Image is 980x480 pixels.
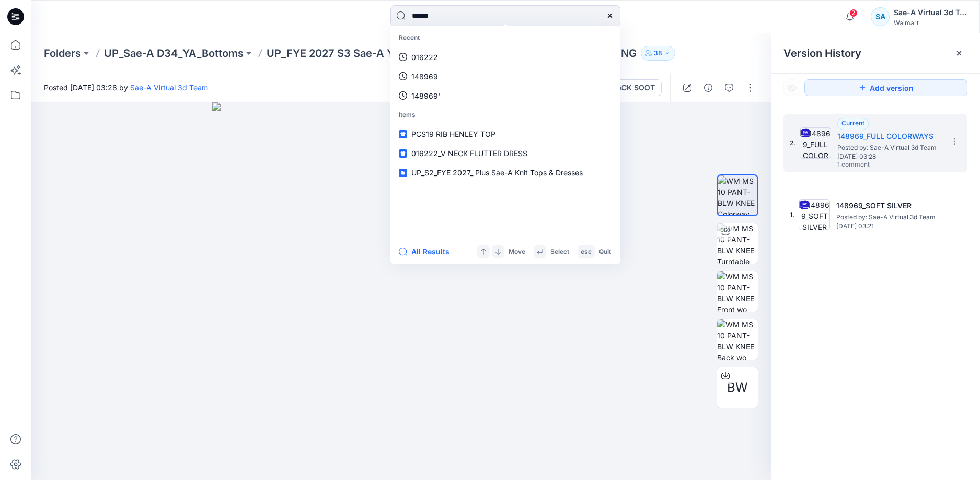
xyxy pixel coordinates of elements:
[718,175,757,215] img: WM MS 10 PANT-BLW KNEE Colorway wo Avatar
[717,319,758,360] img: WM MS 10 PANT-BLW KNEE Back wo Avatar
[44,82,208,93] span: Posted [DATE] 03:28 by
[267,46,445,61] a: UP_FYE 2027 S3 Sae-A YA Bottoms
[799,199,830,230] img: 148969_SOFT SILVER
[717,223,758,264] img: WM MS 10 PANT-BLW KNEE Turntable with Avatar
[836,223,941,230] span: [DATE] 03:21
[804,79,967,96] button: Add version
[130,83,208,92] a: Sae-A Virtual 3d Team
[411,90,440,101] p: 148969'
[790,210,794,219] span: 1.
[790,138,795,148] span: 2.
[836,200,941,212] h5: 148969_SOFT SILVER
[44,46,81,61] a: Folders
[393,86,618,106] a: 148969'
[393,67,618,86] a: 148969
[894,19,967,27] div: Walmart
[599,247,611,257] p: Quit
[871,7,890,26] div: SA
[894,6,967,19] div: Sae-A Virtual 3d Team
[641,46,675,61] button: 38
[509,247,525,257] p: Move
[608,82,655,93] div: BLACK SOOT
[800,127,831,159] img: 148969_FULL COLORWAYS
[654,48,662,59] p: 38
[837,143,942,153] span: Posted by: Sae-A Virtual 3d Team
[393,144,618,163] a: 016222_V NECK FLUTTER DRESS
[955,49,963,57] button: Close
[393,28,618,48] p: Recent
[411,71,438,82] p: 148969
[849,9,858,17] span: 2
[837,161,910,169] span: 1 comment
[783,79,800,96] button: Show Hidden Versions
[393,106,618,125] p: Items
[393,163,618,182] a: UP_S2_FYE 2027_ Plus Sae-A Knit Tops & Dresses
[727,378,748,397] span: BW
[411,168,583,177] span: UP_S2_FYE 2027_ Plus Sae-A Knit Tops & Dresses
[212,102,590,480] img: eyJhbGciOiJIUzI1NiIsImtpZCI6IjAiLCJzbHQiOiJzZXMiLCJ0eXAiOiJKV1QifQ.eyJkYXRhIjp7InR5cGUiOiJzdG9yYW...
[393,48,618,67] a: 016222
[837,153,942,160] span: [DATE] 03:28
[550,247,569,257] p: Select
[837,130,942,143] h5: 148969_FULL COLORWAYS
[717,271,758,312] img: WM MS 10 PANT-BLW KNEE Front wo Avatar
[590,79,662,96] button: BLACK SOOT
[783,47,861,60] span: Version History
[841,119,864,127] span: Current
[411,52,438,63] p: 016222
[411,149,527,158] span: 016222_V NECK FLUTTER DRESS
[399,245,456,258] button: All Results
[581,247,592,257] p: esc
[836,212,941,223] span: Posted by: Sae-A Virtual 3d Team
[104,46,244,61] a: UP_Sae-A D34_YA_Bottoms
[411,130,495,138] span: PCS19 RIB HENLEY TOP
[700,79,717,96] button: Details
[393,124,618,144] a: PCS19 RIB HENLEY TOP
